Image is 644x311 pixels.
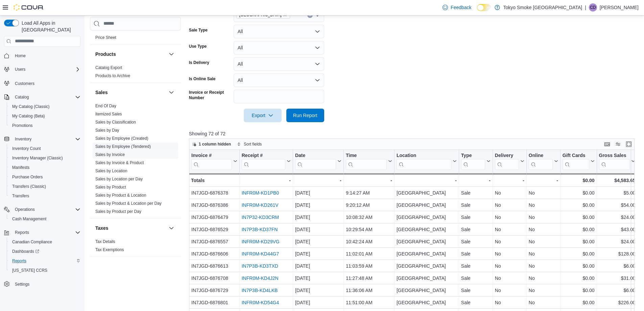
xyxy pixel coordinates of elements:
div: $0.00 [563,201,595,209]
span: Dashboards [9,247,80,256]
div: No [529,274,558,282]
a: Sales by Product [95,185,126,190]
button: [US_STATE] CCRS [7,266,83,275]
a: Sales by Product & Location per Day [95,201,162,206]
span: Cash Management [9,215,80,223]
div: [GEOGRAPHIC_DATA] [397,213,457,221]
a: Promotions [9,121,35,130]
span: Catalog [15,94,29,100]
div: $0.00 [563,176,595,184]
span: My Catalog (Classic) [12,104,50,109]
button: Canadian Compliance [7,237,83,247]
div: [DATE] [295,262,341,270]
div: 11:27:48 AM [346,274,392,282]
a: Sales by Employee (Tendered) [95,144,151,149]
span: Inventory Manager (Classic) [12,155,63,161]
a: Dashboards [9,247,42,256]
button: Location [397,153,457,170]
div: $0.00 [563,274,595,282]
div: 10:29:54 AM [346,225,392,234]
div: Sale [461,286,491,294]
a: INFR0M-KD261V [242,202,279,208]
div: Time [346,153,387,159]
span: Settings [12,280,80,288]
span: Manifests [9,163,80,172]
span: Sales by Product per Day [95,209,141,214]
div: Sales [90,102,181,218]
div: No [495,225,524,234]
span: Sales by Product & Location [95,193,146,198]
span: Reports [12,228,80,237]
div: [GEOGRAPHIC_DATA] [397,262,457,270]
a: Price Sheet [95,35,116,40]
div: $6.00 [599,262,635,270]
button: All [234,25,324,38]
button: Promotions [7,121,83,130]
nav: Complex example [4,48,80,307]
span: Purchase Orders [9,173,80,181]
div: Online [529,153,553,159]
span: Price Sheet [95,35,116,40]
span: Sales by Invoice & Product [95,160,144,165]
button: Catalog [1,92,83,102]
div: Invoice # [191,153,232,159]
div: No [495,238,524,246]
div: [DATE] [295,225,341,234]
div: Receipt # URL [242,153,285,170]
div: Corey Despres [589,3,597,12]
button: Catalog [12,93,31,101]
span: Run Report [293,112,317,119]
button: Reports [1,228,83,237]
div: Location [397,153,451,159]
div: IN7JGD-6876613 [191,262,237,270]
button: Export [244,109,282,122]
div: $0.00 [563,213,595,221]
span: Inventory Manager (Classic) [9,154,80,162]
a: My Catalog (Beta) [9,112,48,120]
label: Is Online Sale [189,76,216,82]
span: Sales by Day [95,128,119,133]
button: Date [295,153,341,170]
button: All [234,73,324,87]
span: Purchase Orders [12,174,43,180]
a: Catalog Export [95,65,122,70]
a: Tax Details [95,239,115,244]
div: - [295,176,341,184]
span: Sort fields [244,141,262,147]
button: Inventory [1,134,83,144]
div: [DATE] [295,238,341,246]
button: 1 column hidden [189,140,234,148]
p: | [585,3,586,12]
div: [DATE] [295,286,341,294]
div: [DATE] [295,250,341,258]
span: Dashboards [12,249,39,254]
div: $31.00 [599,274,635,282]
div: No [529,201,558,209]
button: Products [95,51,166,58]
a: Inventory Count [9,145,44,153]
div: 9:14:27 AM [346,189,392,197]
span: Cash Management [12,216,46,222]
a: My Catalog (Classic) [9,103,52,111]
span: Feedback [451,4,471,11]
a: IN7P3B-KD4LKB [242,288,278,293]
div: Online [529,153,553,170]
p: Showing 72 of 72 [189,130,639,137]
div: - [397,176,457,184]
div: IN7JGD-6876529 [191,225,237,234]
button: Settings [1,279,83,289]
div: $0.00 [563,225,595,234]
div: IN7JGD-6876378 [191,189,237,197]
span: My Catalog (Classic) [9,103,80,111]
span: Catalog Export [95,65,122,70]
a: Transfers [9,192,32,200]
span: Sales by Invoice [95,152,125,157]
div: $54.00 [599,201,635,209]
div: $0.00 [563,262,595,270]
a: Manifests [9,163,32,172]
button: Cash Management [7,214,83,224]
button: Manifests [7,163,83,172]
div: No [495,250,524,258]
span: CD [590,3,596,12]
span: Operations [12,205,80,214]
